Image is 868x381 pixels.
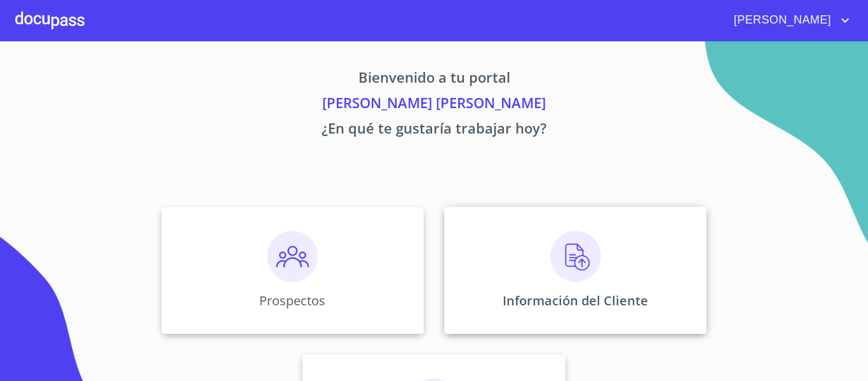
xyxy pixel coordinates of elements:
span: [PERSON_NAME] [724,10,837,31]
p: Prospectos [259,292,325,309]
img: carga.png [550,231,601,282]
p: Bienvenido a tu portal [43,67,825,92]
img: prospectos.png [267,231,318,282]
p: ¿En qué te gustaría trabajar hoy? [43,118,825,143]
p: Información del Cliente [503,292,648,309]
button: account of current user [724,10,853,31]
p: [PERSON_NAME] [PERSON_NAME] [43,92,825,118]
